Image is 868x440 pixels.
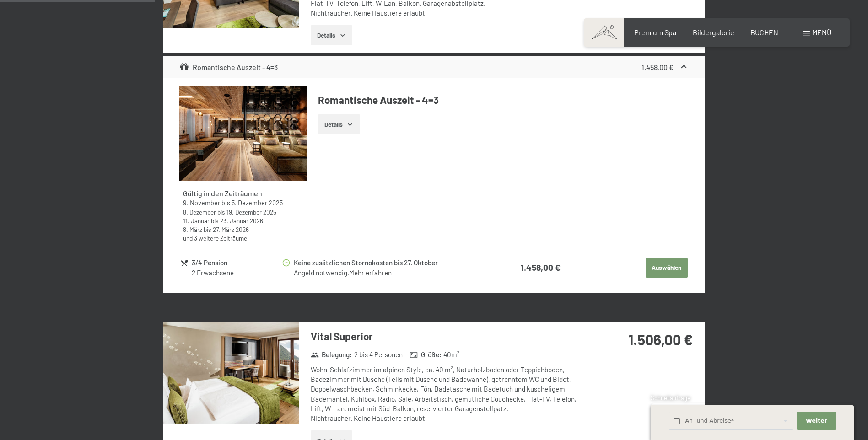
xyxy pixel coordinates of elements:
div: bis [183,216,303,225]
div: Romantische Auszeit - 4=3 [179,62,278,73]
span: 40 m² [443,350,459,360]
time: 27.03.2026 [213,225,249,233]
a: BUCHEN [750,28,778,37]
button: Weiter [797,412,836,430]
a: Bildergalerie [693,28,734,37]
img: mss_renderimg.php [179,86,307,181]
span: Weiter [806,417,827,425]
div: 3/4 Pension [192,258,281,268]
strong: 1.506,00 € [628,331,693,348]
div: bis [183,208,303,216]
time: 19.12.2025 [226,208,276,216]
span: Menü [812,28,831,37]
strong: 1.458,00 € [642,63,674,71]
h4: Romantische Auszeit - 4=3 [318,93,689,107]
h3: Vital Superior [311,329,583,343]
a: Mehr erfahren [349,268,392,277]
div: 2 Erwachsene [192,268,281,278]
button: Details [311,25,352,45]
time: 08.12.2025 [183,208,216,216]
img: mss_renderimg.php [163,322,299,424]
time: 09.11.2025 [183,199,220,207]
span: Schnellanfrage [651,394,690,402]
time: 23.01.2026 [220,217,263,225]
a: und 3 weitere Zeiträume [183,234,247,242]
strong: 1.458,00 € [521,262,561,273]
div: Wohn-Schlafzimmer im alpinen Style, ca. 40 m², Naturholzboden oder Teppichboden, Badezimmer mit D... [311,365,583,424]
a: Premium Spa [634,28,676,37]
button: Details [318,114,360,134]
strong: Belegung : [311,350,352,360]
div: Romantische Auszeit - 4=31.458,00 € [163,56,705,78]
strong: Gültig in den Zeiträumen [183,189,262,198]
span: 2 bis 4 Personen [354,350,403,360]
time: 05.12.2025 [232,199,283,207]
button: Auswählen [646,258,688,278]
div: Keine zusätzlichen Stornokosten bis 27. Oktober [294,258,484,268]
div: bis [183,199,303,208]
time: 11.01.2026 [183,217,210,225]
div: Angeld notwendig. [294,268,484,278]
strong: Größe : [410,350,442,360]
div: bis [183,225,303,234]
time: 08.03.2026 [183,225,202,233]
